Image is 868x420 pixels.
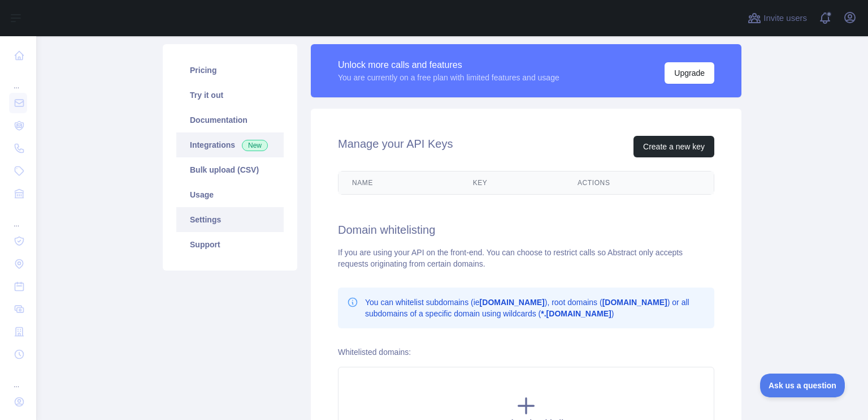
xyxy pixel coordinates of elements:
[9,367,27,389] div: ...
[760,374,845,397] iframe: Toggle Customer Support
[745,9,809,27] button: Invite users
[176,132,284,157] a: Integrations New
[242,140,268,151] span: New
[176,157,284,182] a: Bulk upload (CSV)
[365,297,705,319] p: You can whitelist subdomains (ie ), root domains ( ) or all subdomains of a specific domain using...
[176,83,284,108] a: Try it out
[176,207,284,232] a: Settings
[338,58,559,72] div: Unlock more calls and features
[480,298,545,307] b: [DOMAIN_NAME]
[338,222,714,238] h2: Domain whitelisting
[665,62,714,84] button: Upgrade
[633,136,714,157] button: Create a new key
[564,172,714,194] th: Actions
[338,247,714,269] div: If you are using your API on the front-end. You can choose to restrict calls so Abstract only acc...
[9,206,27,229] div: ...
[541,309,611,318] b: *.[DOMAIN_NAME]
[9,68,27,91] div: ...
[602,298,667,307] b: [DOMAIN_NAME]
[176,108,284,132] a: Documentation
[176,182,284,207] a: Usage
[176,232,284,257] a: Support
[459,172,564,194] th: Key
[338,136,453,157] h2: Manage your API Keys
[338,348,411,357] label: Whitelisted domains:
[338,72,559,83] div: You are currently on a free plan with limited features and usage
[338,172,459,194] th: Name
[763,12,807,25] span: Invite users
[176,58,284,83] a: Pricing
